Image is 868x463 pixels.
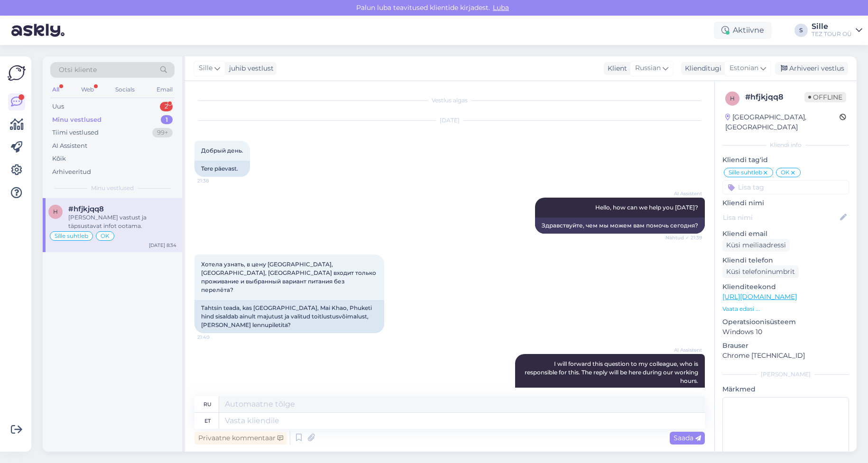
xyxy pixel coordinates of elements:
[203,396,212,412] div: ru
[52,128,99,137] div: Tiimi vestlused
[722,198,849,208] p: Kliendi nimi
[52,167,91,177] div: Arhiveeritud
[722,305,849,313] p: Vaata edasi ...
[225,64,274,73] div: juhib vestlust
[160,102,173,111] div: 2
[812,30,852,38] div: TEZ TOUR OÜ
[722,282,849,292] p: Klienditeekond
[194,161,250,177] div: Tere päevast.
[91,184,134,192] span: Minu vestlused
[781,170,790,175] span: OK
[812,23,852,30] div: Sille
[722,327,849,337] p: Windows 10
[714,22,772,39] div: Aktiivne
[722,351,849,361] p: Chrome [TECHNICAL_ID]
[201,147,243,154] span: Добрый день.
[729,170,762,175] span: Sille suhtleb
[201,261,378,293] span: Хотела узнать, в цену [GEOGRAPHIC_DATA], [GEOGRAPHIC_DATA], [GEOGRAPHIC_DATA] входит только прожи...
[194,116,705,125] div: [DATE]
[161,115,173,125] div: 1
[729,63,758,73] span: Estonian
[722,255,849,265] p: Kliendi telefon
[149,242,176,249] div: [DATE] 8:34
[794,24,808,37] div: S
[52,102,64,111] div: Uus
[535,218,705,234] div: Здравствуйте, чем мы можем вам помочь сегодня?
[722,317,849,327] p: Operatsioonisüsteem
[68,205,104,213] span: #hfjkjqq8
[722,292,797,301] a: [URL][DOMAIN_NAME]
[723,212,838,223] input: Lisa nimi
[595,204,698,211] span: Hello, how can we help you [DATE]?
[722,229,849,239] p: Kliendi email
[722,341,849,351] p: Brauser
[52,154,66,163] div: Kõik
[635,63,661,73] span: Russian
[113,83,137,96] div: Socials
[50,83,61,96] div: All
[152,128,173,137] div: 99+
[725,112,840,132] div: [GEOGRAPHIC_DATA], [GEOGRAPHIC_DATA]
[8,64,26,82] img: Askly Logo
[604,64,627,73] div: Klient
[775,62,848,75] div: Arhiveeri vestlus
[722,370,849,379] div: [PERSON_NAME]
[194,300,384,333] div: Tahtsin teada, kas [GEOGRAPHIC_DATA], Mai Khao, Phuketi hind sisaldab ainult majutust ja valitud ...
[490,3,512,12] span: Luba
[812,23,862,38] a: SilleTEZ TOUR OÜ
[204,413,211,429] div: et
[722,265,799,278] div: Küsi telefoninumbrit
[197,177,233,184] span: 21:38
[194,432,287,445] div: Privaatne kommentaar
[722,155,849,165] p: Kliendi tag'id
[155,83,175,96] div: Email
[730,95,735,102] span: h
[681,64,721,73] div: Klienditugi
[666,190,702,197] span: AI Assistent
[101,233,110,239] span: OK
[665,234,702,241] span: Nähtud ✓ 21:39
[199,63,212,73] span: Sille
[55,233,88,239] span: Sille suhtleb
[804,92,846,102] span: Offline
[53,208,58,215] span: h
[666,346,702,354] span: AI Assistent
[745,91,804,103] div: # hfjkjqq8
[722,239,790,252] div: Küsi meiliaadressi
[194,96,705,105] div: Vestlus algas
[722,384,849,394] p: Märkmed
[52,141,87,151] div: AI Assistent
[59,65,97,75] span: Otsi kliente
[525,360,700,384] span: I will forward this question to my colleague, who is responsible for this. The reply will be here...
[197,334,233,341] span: 21:40
[722,180,849,194] input: Lisa tag
[674,434,701,442] span: Saada
[68,213,176,230] div: [PERSON_NAME] vastust ja täpsustavat infot ootama.
[52,115,102,125] div: Minu vestlused
[722,141,849,149] div: Kliendi info
[79,83,96,96] div: Web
